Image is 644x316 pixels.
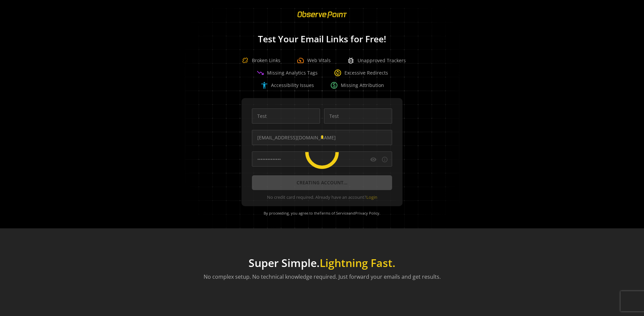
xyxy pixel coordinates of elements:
span: change_circle [334,69,342,77]
div: Broken Links [238,54,280,67]
span: Lightning Fast. [320,256,395,270]
img: Broken Link [238,54,252,67]
span: paid [330,81,338,89]
h1: Super Simple. [204,257,441,269]
div: Missing Analytics Tags [256,69,318,77]
div: By proceeding, you agree to the and . [250,206,394,220]
span: trending_down [256,69,264,77]
h1: Test Your Email Links for Free! [174,34,470,44]
a: ObservePoint Homepage [293,15,351,22]
a: Privacy Policy [355,211,379,216]
p: No complex setup. No technical knowledge required. Just forward your emails and get results. [204,273,441,281]
div: Web Vitals [297,56,331,64]
span: accessibility [260,81,268,89]
span: speed [297,56,305,64]
div: Missing Attribution [330,81,384,89]
a: Terms of Service [320,211,348,216]
div: Excessive Redirects [334,69,388,77]
div: Unapproved Trackers [347,56,406,64]
span: bug_report [347,56,355,64]
div: Accessibility Issues [260,81,314,89]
